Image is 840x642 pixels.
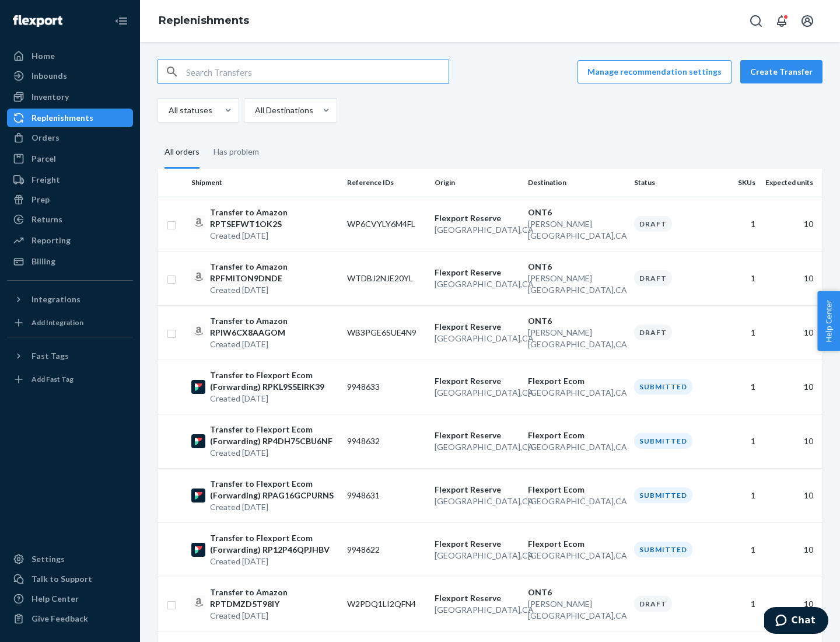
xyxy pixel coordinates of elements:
a: Add Integration [7,313,133,332]
td: 1 [716,251,760,305]
div: Orders [32,132,60,144]
button: Open notifications [770,9,793,33]
th: Status [629,169,717,197]
p: ONT6 [528,315,625,327]
div: Billing [32,256,55,267]
div: Inbounds [32,70,67,82]
p: Flexport Ecom [528,538,625,550]
div: Parcel [32,153,56,165]
p: [PERSON_NAME][GEOGRAPHIC_DATA] , CA [528,273,625,296]
button: Help Center [817,291,840,351]
div: Add Integration [32,317,83,327]
p: Created [DATE] [210,230,338,242]
p: [PERSON_NAME][GEOGRAPHIC_DATA] , CA [528,327,625,350]
p: Transfer to Amazon RPTDMZD5T98IY [210,587,338,610]
td: 10 [760,305,822,360]
td: 10 [760,522,822,577]
p: [GEOGRAPHIC_DATA] , CA [435,604,519,616]
p: Created [DATE] [210,556,338,567]
td: W2PDQ1LI2QFN4 [342,577,430,631]
td: WTDBJ2NJE20YL [342,251,430,305]
a: Help Center [7,589,133,608]
p: Flexport Reserve [435,484,519,496]
a: Orders [7,128,133,147]
p: Flexport Ecom [528,430,625,441]
p: Flexport Reserve [435,430,519,441]
td: 10 [760,414,822,468]
button: Open Search Box [744,9,768,33]
div: Replenishments [32,112,93,124]
p: Transfer to Flexport Ecom (Forwarding) RP4DH75CBU6NF [210,424,338,447]
p: Transfer to Flexport Ecom (Forwarding) RPAG16GCPURNS [210,478,338,501]
th: Destination [523,169,629,197]
div: Submitted [634,487,692,503]
a: Manage recommendation settings [577,60,731,83]
button: Create Transfer [740,60,822,83]
a: Replenishments [159,14,249,27]
div: Inventory [32,91,69,103]
div: Draft [634,270,672,286]
p: Created [DATE] [210,393,338,404]
p: [GEOGRAPHIC_DATA] , CA [435,441,519,453]
td: WP6CVYLY6M4FL [342,197,430,251]
button: Open account menu [796,9,819,33]
div: Home [32,50,55,62]
div: Integrations [32,294,80,305]
div: Reporting [32,235,71,246]
div: Prep [32,194,50,205]
p: Transfer to Amazon RPIW6CX8AAGOM [210,315,338,339]
p: Transfer to Flexport Ecom (Forwarding) RPKL9S5EIRK39 [210,369,338,393]
p: Transfer to Amazon RPTSEFWT1OK2S [210,207,338,230]
div: Talk to Support [32,573,92,585]
input: All Destinations [254,104,255,116]
img: Flexport logo [13,15,62,27]
div: Settings [32,553,65,565]
td: 1 [716,468,760,522]
th: Expected units [760,169,822,197]
a: Inbounds [7,67,133,85]
p: [PERSON_NAME][GEOGRAPHIC_DATA] , CA [528,598,625,622]
a: Settings [7,550,133,568]
td: 1 [716,522,760,577]
a: Prep [7,190,133,209]
input: All statuses [167,104,169,116]
p: [GEOGRAPHIC_DATA] , CA [435,550,519,561]
div: Draft [634,596,672,612]
td: 1 [716,360,760,414]
div: Give Feedback [32,613,88,624]
p: ONT6 [528,587,625,598]
p: Transfer to Flexport Ecom (Forwarding) RP12P46QPJHBV [210,532,338,556]
button: Give Feedback [7,609,133,628]
div: All Destinations [255,104,313,116]
th: Shipment [187,169,342,197]
p: Created [DATE] [210,501,338,513]
div: Draft [634,216,672,232]
p: [PERSON_NAME][GEOGRAPHIC_DATA] , CA [528,218,625,242]
p: Flexport Ecom [528,484,625,496]
a: Reporting [7,231,133,250]
td: 1 [716,414,760,468]
button: Talk to Support [7,570,133,588]
p: [GEOGRAPHIC_DATA] , CA [435,278,519,290]
div: Draft [634,325,672,340]
p: Transfer to Amazon RPFMITON9DNDE [210,261,338,284]
p: ONT6 [528,207,625,218]
td: 10 [760,360,822,414]
td: 9948622 [342,522,430,577]
td: 10 [760,251,822,305]
button: Integrations [7,290,133,309]
p: Flexport Reserve [435,212,519,224]
ol: breadcrumbs [149,4,258,38]
div: Add Fast Tag [32,374,73,384]
div: Fast Tags [32,350,69,362]
button: Fast Tags [7,347,133,365]
td: 1 [716,197,760,251]
div: Submitted [634,542,692,557]
a: Add Fast Tag [7,370,133,389]
a: Parcel [7,149,133,168]
div: All statuses [169,104,212,116]
p: Flexport Reserve [435,267,519,278]
p: [GEOGRAPHIC_DATA] , CA [435,496,519,507]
